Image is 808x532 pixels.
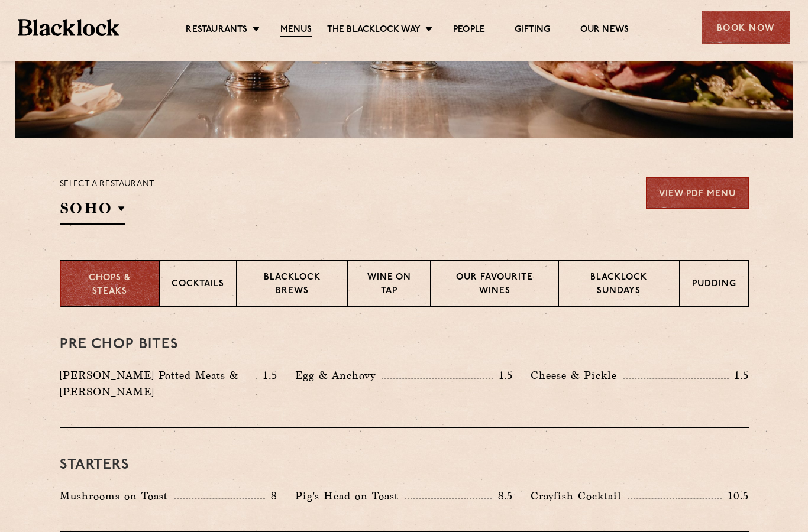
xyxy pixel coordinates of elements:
a: Gifting [515,24,550,36]
p: Cheese & Pickle [531,367,623,384]
a: Our News [580,24,629,36]
p: Select a restaurant [60,177,155,192]
a: Restaurants [186,24,247,36]
h3: Pre Chop Bites [60,337,749,352]
a: View PDF Menu [646,177,749,209]
p: Blacklock Brews [249,271,335,299]
p: Cocktails [172,278,224,293]
a: Menus [280,24,312,37]
p: 1.5 [257,368,277,383]
a: The Blacklock Way [327,24,421,36]
div: Book Now [702,11,790,44]
h2: SOHO [60,198,125,225]
h3: Starters [60,458,749,473]
p: Mushrooms on Toast [60,488,174,504]
p: 8 [265,488,277,504]
p: 1.5 [729,368,749,383]
p: Pig's Head on Toast [295,488,405,504]
img: BL_Textured_Logo-footer-cropped.svg [18,19,119,36]
p: 1.5 [493,368,513,383]
p: [PERSON_NAME] Potted Meats & [PERSON_NAME] [60,367,257,400]
a: People [453,24,485,36]
p: 10.5 [722,488,748,504]
p: Our favourite wines [443,271,546,299]
p: 8.5 [492,488,513,504]
p: Chops & Steaks [73,272,147,299]
p: Egg & Anchovy [295,367,382,384]
p: Blacklock Sundays [571,271,667,299]
p: Wine on Tap [360,271,418,299]
p: Crayfish Cocktail [531,488,628,504]
p: Pudding [692,278,736,293]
